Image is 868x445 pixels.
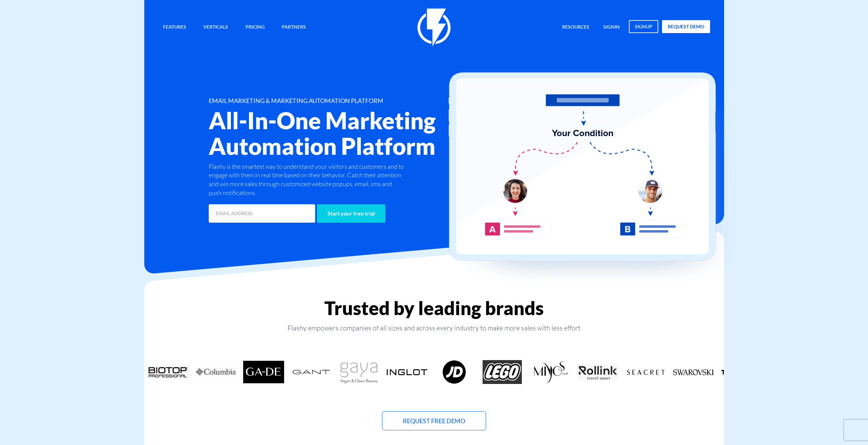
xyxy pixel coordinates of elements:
a: signup [629,20,658,33]
div: 7 / 18 [383,360,431,384]
div: 4 / 18 [240,360,288,384]
a: Partners [277,20,311,35]
p: Flashy empowers companies of all sizes and across every industry to make more sales with less effort [144,323,724,333]
a: Features [158,20,191,35]
div: 9 / 18 [479,360,526,384]
div: 11 / 18 [574,360,622,384]
a: signin [598,20,625,35]
h2: Trusted by leading brands [144,298,724,318]
input: EMAIL ADDRESS [209,204,315,223]
h1: EMAIL MARKETING & MARKETING AUTOMATION PLATFORM [209,98,475,104]
div: 10 / 18 [526,360,574,384]
div: 8 / 18 [431,360,479,384]
h2: All-In-One Marketing Automation Platform [209,108,475,159]
div: 14 / 18 [717,360,765,384]
a: request demo [662,20,710,33]
a: Verticals [198,20,233,35]
div: 3 / 18 [192,360,240,384]
a: Resources [557,20,594,35]
p: Flashy is the smartest way to understand your visitors and customers and to engage with them in r... [209,162,406,197]
div: 6 / 18 [335,360,383,384]
div: 13 / 18 [670,360,717,384]
div: 12 / 18 [622,360,670,384]
input: Start your free trial [317,204,385,223]
div: 2 / 18 [144,360,192,384]
a: Pricing [240,20,270,35]
a: Request Free Demo [382,411,486,430]
div: 5 / 18 [288,360,335,384]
